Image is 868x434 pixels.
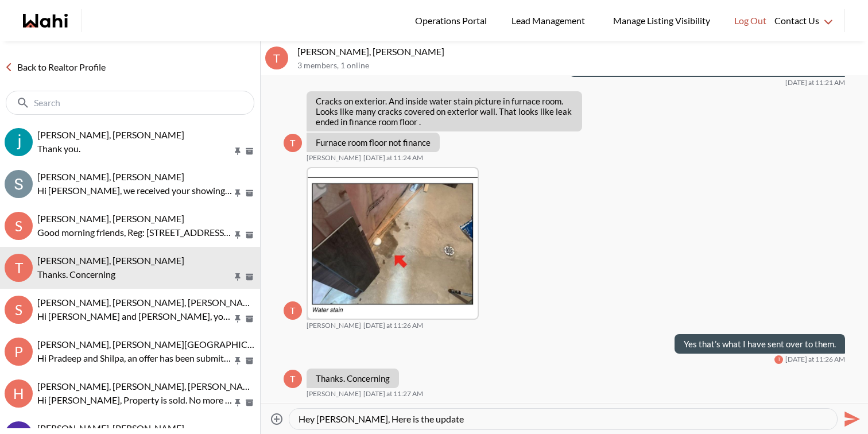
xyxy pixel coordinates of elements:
div: H [5,379,33,408]
div: Souhel Bally, Faraz [5,128,33,156]
span: [PERSON_NAME], [PERSON_NAME], [PERSON_NAME] [37,381,259,392]
span: [PERSON_NAME], [PERSON_NAME] [37,255,184,266]
div: T [284,370,302,388]
div: T [284,134,302,152]
div: S [5,296,33,324]
div: T [774,355,783,364]
span: Operations Portal [415,13,491,28]
button: Pin [232,398,243,408]
span: [PERSON_NAME] [307,153,361,162]
button: Archive [243,398,255,408]
time: 2025-10-15T15:26:07.708Z [363,321,423,330]
p: Hi [PERSON_NAME] and [PERSON_NAME], you just saved [STREET_ADDRESS]. Would you like to book a sho... [37,309,232,323]
textarea: Type your message [299,413,828,425]
img: C2E91E8C-D569-4755-B876-A03435D256B6.jpg [308,168,478,319]
p: Furnace room floor not finance [316,137,431,148]
span: [PERSON_NAME], [PERSON_NAME], [PERSON_NAME] [37,297,259,308]
button: Pin [232,272,243,282]
p: Cracks on exterior. And inside water stain picture in furnace room. Looks like many cracks covere... [316,96,573,127]
p: Thanks. Concerning [37,268,232,281]
a: Wahi homepage [23,14,68,28]
input: Search [34,97,228,108]
div: T [284,301,302,320]
span: [PERSON_NAME] [307,389,361,398]
p: Hi Pradeep and Shilpa, an offer has been submitted for [STREET_ADDRESS][PERSON_NAME][PERSON_NAME]... [37,351,232,365]
button: Send [838,406,863,432]
div: T [265,46,288,69]
span: [PERSON_NAME], [PERSON_NAME] [37,423,184,433]
button: Archive [243,230,255,240]
p: Thank you. [37,142,232,156]
button: Archive [243,272,255,282]
span: [PERSON_NAME] [307,321,361,330]
p: Hi [PERSON_NAME], Property is sold. No more showing. [37,393,232,407]
span: [PERSON_NAME], [PERSON_NAME] [37,213,184,224]
p: [PERSON_NAME], [PERSON_NAME] [297,46,863,57]
div: T [5,254,33,282]
span: [PERSON_NAME], [PERSON_NAME] [37,171,184,182]
img: S [5,128,33,156]
img: S [5,170,33,198]
button: Archive [243,146,255,156]
p: Yes that’s what I have sent over to them. [684,339,836,349]
time: 2025-10-15T15:27:19.326Z [363,389,423,398]
time: 2025-10-15T15:24:29.009Z [363,153,423,162]
p: Thanks. Concerning [316,373,390,383]
button: Archive [243,188,255,198]
p: 3 members , 1 online [297,61,863,71]
button: Pin [232,314,243,324]
div: S [5,212,33,240]
button: Pin [232,146,243,156]
button: Pin [232,230,243,240]
span: Manage Listing Visibility [610,13,714,28]
p: Hi [PERSON_NAME], we received your showing requests - exciting 🎉 . We will be in touch shortly. [37,184,232,197]
time: 2025-10-15T15:21:08.010Z [785,78,845,87]
span: Log Out [734,13,766,28]
time: 2025-10-15T15:26:52.121Z [785,355,845,364]
span: Lead Management [511,13,589,28]
div: P [5,338,33,366]
span: [PERSON_NAME], [PERSON_NAME][GEOGRAPHIC_DATA] [37,339,277,350]
button: Pin [232,188,243,198]
button: Archive [243,356,255,366]
p: Good morning friends, Reg: [STREET_ADDRESS][PERSON_NAME] Client wants to know if he can get infor... [37,226,232,239]
span: [PERSON_NAME], [PERSON_NAME] [37,129,184,140]
button: Pin [232,356,243,366]
button: Archive [243,314,255,324]
div: Scott Seiling, Faraz [5,170,33,198]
